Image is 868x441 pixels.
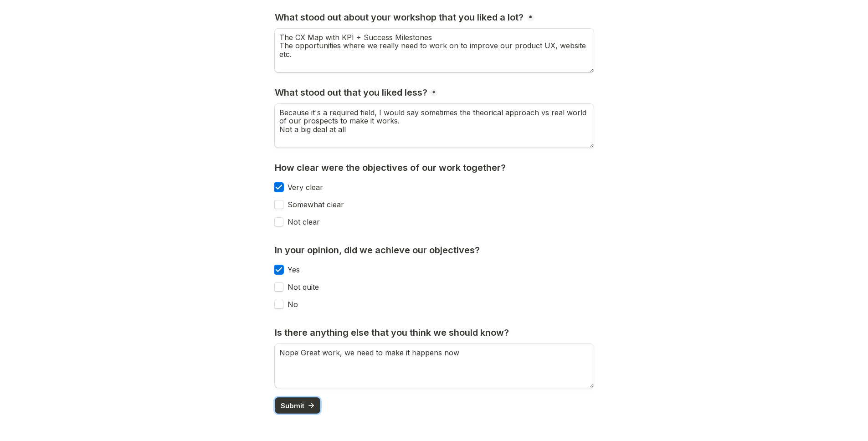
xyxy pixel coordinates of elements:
[275,344,594,388] textarea: Is there anything else that you think we should know?
[275,104,594,148] textarea: What stood out that you liked less?
[275,397,321,414] button: Submit
[275,162,508,174] h3: How clear were the objectives of our work together?
[283,283,319,291] label: Not quite
[275,245,482,256] h3: In your opinion, did we achieve our objectives?
[281,402,304,409] span: Submit
[283,183,323,191] label: Very clear
[283,266,300,274] label: Yes
[275,327,511,338] h3: Is there anything else that you think we should know?
[283,218,320,226] label: Not clear
[275,12,526,23] h3: What stood out about your workshop that you liked a lot?
[275,87,430,98] h3: What stood out that you liked less?
[275,29,594,72] textarea: What stood out about your workshop that you liked a lot?
[283,200,344,209] label: Somewhat clear
[283,300,298,308] label: No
